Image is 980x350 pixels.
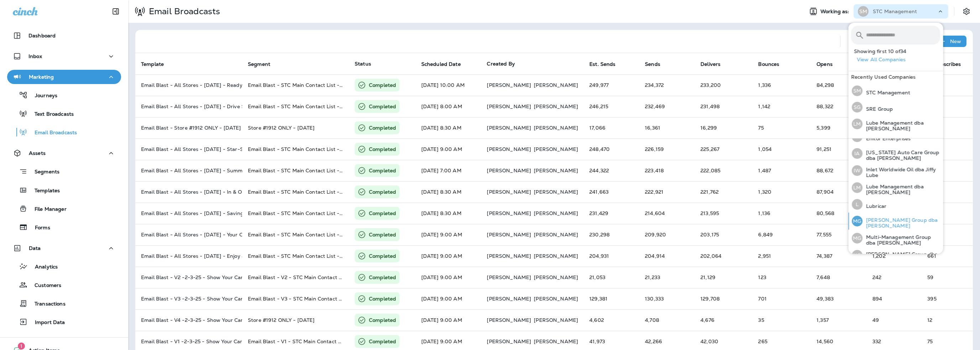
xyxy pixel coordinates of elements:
[29,245,41,251] p: Data
[752,160,811,181] td: 1,487
[141,104,236,109] p: Email Blast - All Stores - 8-5-25 - Drive Smart this School Year with $12 Off at Your Local Jiffy...
[369,103,396,110] p: Completed
[695,245,752,267] td: 202,064
[862,203,886,209] p: Lubricar
[534,275,578,280] p: [PERSON_NAME]
[248,253,423,259] span: Email Blast - STC Main Contact List - Customers with Email Addresses
[534,339,578,344] p: [PERSON_NAME]
[7,314,121,329] button: Import Data
[639,160,695,181] td: 223,418
[922,309,973,331] td: 12
[927,61,970,67] span: Unsubscribes
[28,53,42,59] p: Inbox
[7,49,121,63] button: Inbox
[416,245,481,267] td: [DATE] 9:00 AM
[848,247,943,264] button: NG[PERSON_NAME] Group dba [PERSON_NAME]
[534,125,578,131] p: [PERSON_NAME]
[248,61,280,67] span: Segment
[639,224,695,245] td: 209,920
[922,288,973,309] td: 395
[873,9,917,14] p: STC Management
[922,96,973,117] td: 1,278
[416,117,481,139] td: [DATE] 8:30 AM
[369,274,396,281] p: Completed
[487,339,531,344] p: [PERSON_NAME]
[421,61,461,67] span: Scheduled Date
[854,54,943,65] button: View All Companies
[752,224,811,245] td: 6,849
[817,253,832,259] span: Open rate:36% (Opens/Sends)
[862,120,940,131] p: Lube Management dba [PERSON_NAME]
[817,210,834,216] span: Open rate:38% (Opens/Sends)
[106,4,126,19] button: Collapse Sidebar
[639,117,695,139] td: 16,361
[862,167,940,178] p: Inlet Worldwide Oil dba Jiffy Lube
[248,61,270,67] span: Segment
[141,339,236,344] p: Email Blast - V1 -2-3-25 - Show Your Car Some Love with Savings at Jiffy Lube
[146,6,220,17] p: Email Broadcasts
[872,338,881,345] span: Click rate:2% (Clicks/Opens)
[639,245,695,267] td: 204,914
[584,309,639,331] td: 4,602
[695,74,752,96] td: 233,200
[416,160,481,181] td: [DATE] 7:00 AM
[248,167,423,174] span: Email Blast - STC Main Contact List - Customers with Email Addresses
[369,252,396,260] p: Completed
[639,288,695,309] td: 130,333
[817,231,832,238] span: Open rate:37% (Opens/Sends)
[534,189,578,195] p: [PERSON_NAME]
[534,146,578,152] p: [PERSON_NAME]
[248,210,423,216] span: Email Blast - STC Main Contact List - Customers with Email Addresses
[584,139,639,160] td: 248,470
[141,82,236,88] p: Email Blast - All Stores - 8-29-25 - Ready for Your Labor Day Road Trip? We’ve Got You Covered
[29,150,46,156] p: Assets
[817,146,832,152] span: Open rate:40% (Opens/Sends)
[817,61,833,67] span: Opens
[852,233,862,244] div: MG
[534,168,578,173] p: [PERSON_NAME]
[7,241,121,255] button: Data
[18,343,25,350] span: 1
[639,267,695,288] td: 21,233
[639,203,695,224] td: 214,604
[858,6,869,17] div: SM
[589,61,615,67] span: Est. Sends
[872,296,882,302] span: Click rate:2% (Clicks/Opens)
[852,199,862,210] div: L
[534,253,578,259] p: [PERSON_NAME]
[248,317,315,323] span: Store #1912 ONLY - 7-16-25
[922,181,973,203] td: 775
[487,168,531,173] p: [PERSON_NAME]
[27,206,67,213] p: File Manager
[752,309,811,331] td: 35
[862,217,940,229] p: [PERSON_NAME] Group dba [PERSON_NAME]
[369,167,396,174] p: Completed
[7,259,121,274] button: Analytics
[7,164,121,179] button: Segments
[534,104,578,109] p: [PERSON_NAME]
[534,317,578,323] p: [PERSON_NAME]
[695,267,752,288] td: 21,129
[487,296,531,302] p: [PERSON_NAME]
[27,188,60,194] p: Templates
[7,88,121,103] button: Journeys
[534,232,578,237] p: [PERSON_NAME]
[7,296,121,311] button: Transactions
[852,182,862,193] div: LM
[248,103,423,110] span: Email Blast - STC Main Contact List - Customers with Email Addresses
[645,61,660,67] span: Sends
[639,181,695,203] td: 222,921
[872,253,886,259] span: Click rate:2% (Clicks/Opens)
[817,189,834,195] span: Open rate:39% (Opens/Sends)
[7,201,121,216] button: File Manager
[695,139,752,160] td: 225,267
[248,231,423,238] span: Email Blast - STC Main Contact List - Customers with Email Addresses
[852,85,862,96] div: SM
[248,82,423,88] span: Email Blast - STC Main Contact List - Customers with Email Addresses
[848,179,943,196] button: LMLube Management dba [PERSON_NAME]
[848,213,943,230] button: MG[PERSON_NAME] Group dba [PERSON_NAME]
[534,82,578,88] p: [PERSON_NAME]
[817,296,834,302] span: Open rate:38% (Opens/Sends)
[487,189,531,195] p: [PERSON_NAME]
[7,125,121,140] button: Email Broadcasts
